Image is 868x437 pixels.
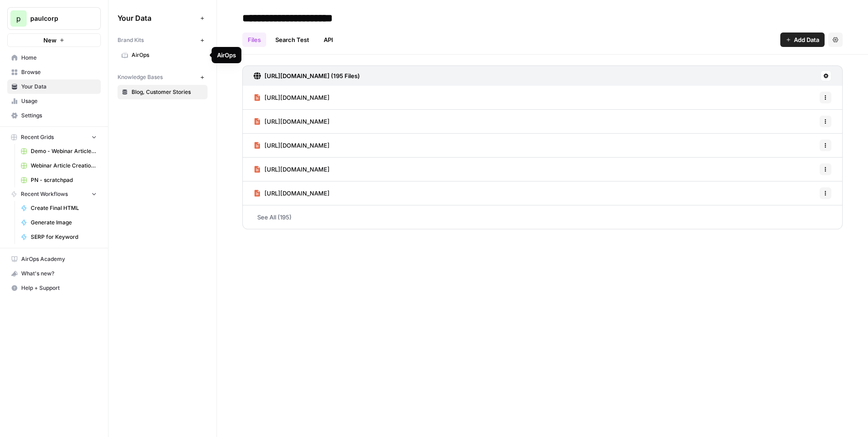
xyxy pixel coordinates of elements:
[118,48,208,62] a: AirOps
[43,36,57,45] span: New
[318,33,339,47] a: API
[7,266,101,281] button: What's new?
[31,218,97,227] span: Generate Image
[242,205,843,229] a: See All (195)
[7,252,101,266] a: AirOps Academy
[21,190,68,198] span: Recent Workflows
[21,284,97,292] span: Help + Support
[21,83,97,91] span: Your Data
[254,158,330,181] a: [URL][DOMAIN_NAME]
[132,88,203,96] span: Blog, Customer Stories
[270,33,315,47] a: Search Test
[17,173,101,187] a: PN - scratchpad
[30,14,85,23] span: paulcorp
[264,165,330,174] span: [URL][DOMAIN_NAME]
[7,187,101,201] button: Recent Workflows
[21,112,97,120] span: Settings
[264,117,330,126] span: [URL][DOMAIN_NAME]
[118,13,197,23] span: Your Data
[7,33,101,47] button: New
[217,51,236,60] div: AirOps
[21,68,97,76] span: Browse
[7,130,101,144] button: Recent Grids
[7,108,101,123] a: Settings
[254,110,330,133] a: [URL][DOMAIN_NAME]
[8,267,100,280] div: What's new?
[21,97,97,105] span: Usage
[31,162,97,170] span: Webinar Article Creation - Tabs
[31,176,97,184] span: PN - scratchpad
[118,73,163,81] span: Knowledge Bases
[7,281,101,295] button: Help + Support
[118,36,144,44] span: Brand Kits
[264,189,330,198] span: [URL][DOMAIN_NAME]
[7,65,101,79] a: Browse
[31,233,97,241] span: SERP for Keyword
[7,94,101,108] a: Usage
[132,51,203,59] span: AirOps
[7,7,101,30] button: Workspace: paulcorp
[21,133,54,141] span: Recent Grids
[264,93,330,102] span: [URL][DOMAIN_NAME]
[31,204,97,212] span: Create Final HTML
[17,201,101,215] a: Create Final HTML
[254,181,330,205] a: [URL][DOMAIN_NAME]
[794,35,819,44] span: Add Data
[17,144,101,158] a: Demo - Webinar Article Creation
[254,66,360,86] a: [URL][DOMAIN_NAME] (195 Files)
[17,230,101,244] a: SERP for Keyword
[780,33,825,47] button: Add Data
[7,79,101,94] a: Your Data
[254,134,330,157] a: [URL][DOMAIN_NAME]
[264,71,360,80] h3: [URL][DOMAIN_NAME] (195 Files)
[118,85,208,99] a: Blog, Customer Stories
[21,54,97,62] span: Home
[17,215,101,230] a: Generate Image
[31,147,97,155] span: Demo - Webinar Article Creation
[264,141,330,150] span: [URL][DOMAIN_NAME]
[17,158,101,173] a: Webinar Article Creation - Tabs
[21,255,97,263] span: AirOps Academy
[242,33,266,47] a: Files
[16,13,21,24] span: p
[7,51,101,65] a: Home
[254,86,330,109] a: [URL][DOMAIN_NAME]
